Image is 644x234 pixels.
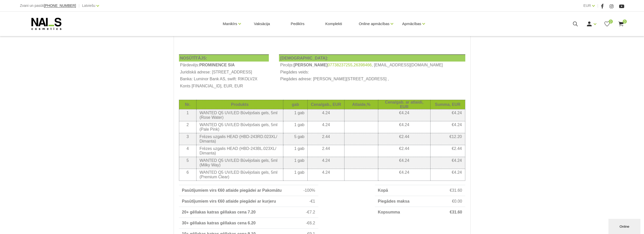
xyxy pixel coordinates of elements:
[402,14,421,34] a: Apmācības
[182,210,256,214] strong: 20+ gēllakas katras gēllakas cena 7.20
[293,63,327,67] b: [PERSON_NAME]
[303,188,315,192] span: -100%
[279,69,465,76] td: Piegādes veids:
[378,169,430,181] td: €4.24
[279,62,465,69] td: Pircējs: , [EMAIL_ADDRESS][DOMAIN_NAME]
[250,12,274,36] a: Vaksācija
[196,100,283,109] th: Produkts
[378,100,430,109] th: Cena/gab. ar atlaidi, EUR
[283,133,308,145] td: 5 gab
[179,69,269,76] th: Juridiskā adrese: [STREET_ADDRESS]
[430,145,465,157] td: €2.44
[196,157,283,169] td: WANTED Q5 UV/LED Būvējošais gels, 5ml (Milky Way)
[309,199,315,203] span: -€1
[308,109,344,121] td: 4.24
[82,3,95,9] a: Latviešu
[344,100,378,109] th: Atlaide,%
[44,4,76,8] span: [PHONE_NUMBER]
[452,199,454,203] span: €
[283,121,308,133] td: 1 gab
[179,109,196,121] td: 1
[452,210,462,214] span: 31.60
[430,133,465,145] td: €12.20
[179,62,269,69] td: Pārdevējs:
[321,12,346,36] a: Komplekti
[283,100,308,109] th: gab
[223,14,237,34] a: Manikīrs
[378,145,430,157] td: €2.44
[308,169,344,181] td: 4.24
[306,221,315,225] span: -€6.2
[378,188,388,192] strong: Kopā
[182,221,256,225] strong: 30+ gēllakas katras gēllakas cena 6.20
[430,169,465,181] td: €4.24
[308,100,344,109] th: Cena/gab., EUR
[308,145,344,157] td: 2.44
[308,157,344,169] td: 4.24
[182,199,276,203] strong: Pasūtījumiem virs €60 atlaide piegādei ar kurjeru
[287,12,308,36] a: Pedikīrs
[179,157,196,169] td: 5
[306,210,315,214] span: -€7.2
[44,4,76,8] a: [PHONE_NUMBER]
[179,121,196,133] td: 2
[597,3,598,9] span: |
[179,169,196,181] td: 6
[328,63,372,67] a: 07738237255,26398466
[430,109,465,121] td: €4.24
[196,121,283,133] td: WANTED Q5 UV/LED Būvējošais gels, 5ml (Pale Pink)
[179,83,269,90] th: Konts [FINANCIAL_ID], EUR, EUR
[430,100,465,109] th: Summa, EUR
[20,3,76,9] div: Zvani un pasūti
[378,199,410,203] strong: Piegādes maksa
[378,157,430,169] td: €4.24
[430,121,465,133] td: €4.24
[179,54,269,62] th: NOSŪTĪTĀJS:
[196,109,283,121] td: WANTED Q5 UV/LED Būvējošais gels, 5ml (Rose Water)
[452,188,462,192] span: 31.60
[196,145,283,157] td: Frēzes uzgalis HEAD (HBD-243BL.023XL/ Dimanta)
[609,19,613,24] span: 0
[608,218,641,234] iframe: chat widget
[199,63,235,67] b: PROMINENCE SIA
[279,76,465,83] td: Piegādes adrese: [PERSON_NAME][STREET_ADDRESS] ,
[378,133,430,145] td: €2.44
[283,157,308,169] td: 1 gab
[604,21,610,27] a: 0
[450,188,452,192] span: €
[378,121,430,133] td: €4.24
[179,145,196,157] td: 4
[179,100,196,109] th: Nr.
[179,37,328,44] td: Avansa rēķins izdrukāts: [DATE] 09:09:31
[283,109,308,121] td: 1 gab
[283,169,308,181] td: 1 gab
[196,133,283,145] td: Frēzes uzgalis HEAD (HBD-243RD.023XL/ Dimanta)
[279,54,465,62] th: [DEMOGRAPHIC_DATA]:
[623,19,627,24] span: 0
[450,210,452,214] span: €
[182,188,282,192] strong: Pasūtījumiem virs €60 atlaide piegādei ar Pakomātu
[78,3,79,9] span: |
[430,157,465,169] td: €4.24
[583,3,591,9] a: EUR
[618,21,624,27] a: 0
[179,76,269,83] th: Banka: Luminor Bank AS, swift: RIKOLV2X
[179,133,196,145] td: 3
[308,121,344,133] td: 4.24
[283,145,308,157] td: 1 gab
[378,109,430,121] td: €4.24
[454,199,462,203] span: 0.00
[308,133,344,145] td: 2.44
[196,169,283,181] td: WANTED Q5 UV/LED Būvējošais gels, 5ml (Premium Clear)
[359,14,389,34] a: Online apmācības
[378,210,400,214] strong: Kopsumma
